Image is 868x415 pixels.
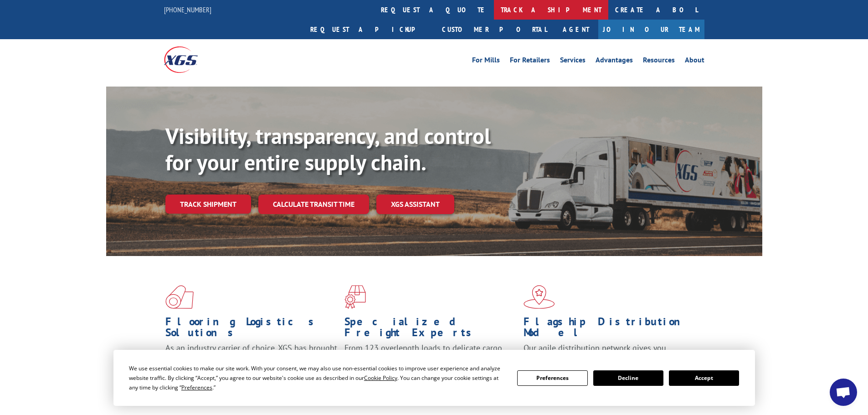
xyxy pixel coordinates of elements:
[598,20,704,39] a: Join Our Team
[830,379,857,406] div: Open chat
[435,20,554,39] a: Customer Portal
[165,122,491,176] b: Visibility, transparency, and control for your entire supply chain.
[524,316,696,343] h1: Flagship Distribution Model
[165,285,194,309] img: xgs-icon-total-supply-chain-intelligence-red
[472,56,500,67] a: For Mills
[685,56,704,67] a: About
[510,56,550,67] a: For Retailers
[376,195,454,214] a: XGS ASSISTANT
[560,56,586,67] a: Services
[596,56,633,67] a: Advantages
[517,370,587,386] button: Preferences
[344,343,517,383] p: From 123 overlength loads to delicate cargo, our experienced staff knows the best way to move you...
[164,5,211,14] a: [PHONE_NUMBER]
[129,364,506,392] div: We use essential cookies to make our site work. With your consent, we may also use non-essential ...
[554,20,598,39] a: Agent
[344,316,517,343] h1: Specialized Freight Experts
[524,285,555,309] img: xgs-icon-flagship-distribution-model-red
[344,285,366,309] img: xgs-icon-focused-on-flooring-red
[165,316,338,343] h1: Flooring Logistics Solutions
[258,195,369,214] a: Calculate transit time
[165,343,337,375] span: As an industry carrier of choice, XGS has brought innovation and dedication to flooring logistics...
[303,20,435,39] a: Request a pickup
[669,370,739,386] button: Accept
[364,374,397,382] span: Cookie Policy
[165,195,251,214] a: Track shipment
[113,350,755,406] div: Cookie Consent Prompt
[593,370,663,386] button: Decline
[524,343,691,364] span: Our agile distribution network gives you nationwide inventory management on demand.
[643,56,675,67] a: Resources
[181,384,212,391] span: Preferences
